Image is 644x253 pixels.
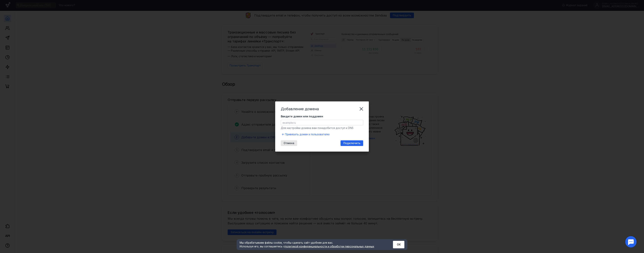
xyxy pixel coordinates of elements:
[393,241,404,248] button: ОК
[240,241,384,248] div: Мы обрабатываем файлы cookie, чтобы сделать сайт удобнее для вас. Используя его, вы соглашаетесь c
[285,245,374,248] a: политикой конфиденциальности и обработки персональных данных
[281,120,363,125] input: example.ru
[343,142,360,145] span: Подключить
[281,107,319,111] span: Добавление домена
[341,140,363,146] button: Подключить
[285,132,330,136] span: Привязать домен к пользователю
[281,132,331,137] button: Привязать домен к пользователю
[281,126,353,129] span: Для настройки домена вам понадобится доступ к DNS
[281,115,323,118] span: Введите домен или поддомен
[281,140,297,146] button: Отмена
[284,142,294,145] span: Отмена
